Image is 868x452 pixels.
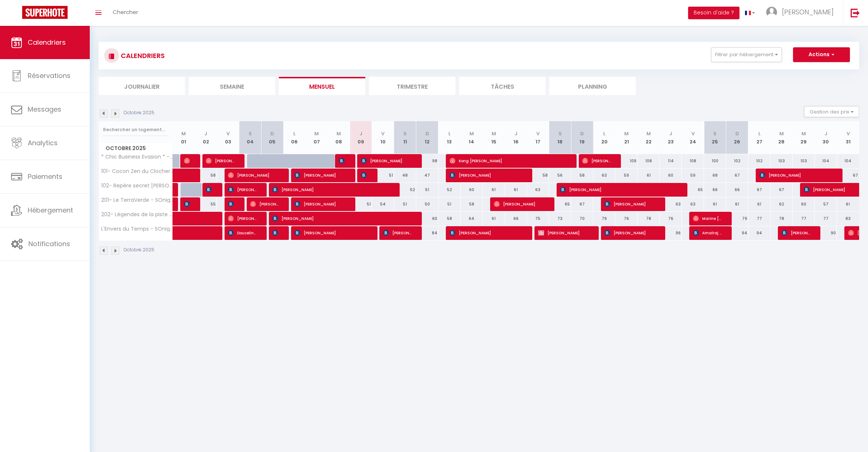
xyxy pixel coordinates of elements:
[195,197,217,211] div: 55
[173,121,195,154] th: 01
[492,130,496,137] abbr: M
[272,183,390,197] span: [PERSON_NAME]
[204,130,207,137] abbr: J
[249,130,252,137] abbr: S
[438,121,461,154] th: 13
[527,183,549,197] div: 63
[228,197,235,211] span: [PERSON_NAME]
[22,6,68,19] img: Super Booking
[515,130,517,137] abbr: J
[726,226,748,240] div: 94
[638,154,660,168] div: 108
[505,212,527,225] div: 66
[837,121,859,154] th: 31
[228,226,257,240] span: Douceline Keophilalay
[748,121,770,154] th: 27
[815,197,837,211] div: 57
[603,130,605,137] abbr: L
[28,239,70,248] span: Notifications
[339,154,346,168] span: [PERSON_NAME]
[682,169,704,182] div: 59
[100,183,174,188] span: 102- Repère secret [PERSON_NAME]- SOnights
[604,197,656,211] span: [PERSON_NAME]
[438,197,461,211] div: 51
[416,226,438,240] div: 84
[804,106,859,117] button: Gestion des prix
[394,197,416,211] div: 51
[549,169,571,182] div: 56
[100,154,174,160] span: * Chic Business Evasion * - SOnights
[571,169,593,182] div: 58
[770,197,793,211] div: 62
[726,121,748,154] th: 26
[416,121,438,154] th: 12
[815,212,837,225] div: 77
[624,130,629,137] abbr: M
[28,105,61,114] span: Messages
[782,7,834,17] span: [PERSON_NAME]
[726,197,748,211] div: 61
[450,154,568,168] span: Kong [PERSON_NAME]
[726,154,748,168] div: 102
[124,109,154,116] p: Octobre 2025
[328,121,350,154] th: 08
[704,183,726,197] div: 66
[549,121,571,154] th: 18
[100,212,174,217] span: 202- Légendes de la piste - SOnights
[549,77,636,95] li: Planning
[217,121,239,154] th: 03
[748,154,770,168] div: 102
[438,183,461,197] div: 52
[369,77,455,95] li: Trimestre
[682,197,704,211] div: 63
[615,169,638,182] div: 59
[294,226,368,240] span: [PERSON_NAME]
[336,130,341,137] abbr: M
[770,154,793,168] div: 103
[113,8,138,16] span: Chercher
[726,183,748,197] div: 66
[837,154,859,168] div: 104
[483,121,505,154] th: 15
[682,121,704,154] th: 24
[99,77,185,95] li: Journalier
[766,7,777,18] img: ...
[779,130,784,137] abbr: M
[505,183,527,197] div: 61
[693,211,722,225] span: Marine [PERSON_NAME]
[682,154,704,168] div: 108
[770,121,793,154] th: 28
[448,130,451,137] abbr: L
[195,121,217,154] th: 02
[527,121,549,154] th: 17
[450,226,523,240] span: [PERSON_NAME]
[372,121,394,154] th: 10
[660,226,682,240] div: 96
[536,130,540,137] abbr: V
[638,169,660,182] div: 61
[593,212,615,225] div: 79
[604,226,656,240] span: [PERSON_NAME]
[403,130,407,137] abbr: S
[450,168,523,182] span: [PERSON_NAME]
[100,169,174,174] span: 101- Cocon Zen du Clocher - SOnights
[416,169,438,182] div: 47
[802,130,806,137] abbr: M
[459,77,546,95] li: Tâches
[538,226,590,240] span: [PERSON_NAME]
[615,212,638,225] div: 76
[361,168,368,182] span: [PERSON_NAME]
[416,183,438,197] div: 51
[239,121,261,154] th: 04
[770,183,793,197] div: 67
[782,226,811,240] span: [PERSON_NAME]
[314,130,319,137] abbr: M
[660,197,682,211] div: 63
[124,247,154,254] p: Octobre 2025
[494,197,546,211] span: [PERSON_NAME]
[416,154,438,168] div: 98
[279,77,365,95] li: Mensuel
[28,138,58,147] span: Analytics
[571,197,593,211] div: 67
[100,226,174,232] span: L'Envers du Temps - SOnights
